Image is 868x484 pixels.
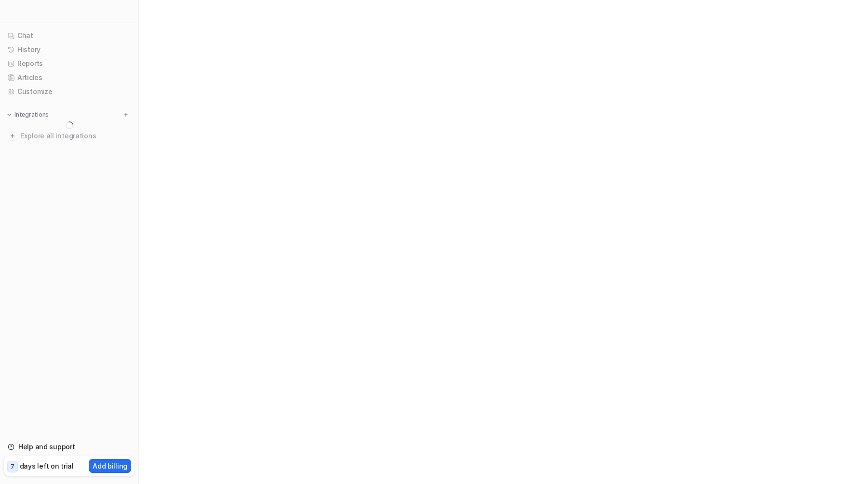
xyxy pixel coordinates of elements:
[11,462,14,471] p: 7
[4,129,135,143] a: Explore all integrations
[122,111,129,118] img: menu_add.svg
[4,71,135,84] a: Articles
[20,128,131,144] span: Explore all integrations
[89,459,131,473] button: Add billing
[4,85,135,98] a: Customize
[14,111,49,119] p: Integrations
[8,131,17,141] img: explore all integrations
[4,57,135,70] a: Reports
[4,110,52,120] button: Integrations
[4,440,135,454] a: Help and support
[93,461,127,471] p: Add billing
[4,29,135,42] a: Chat
[4,43,135,56] a: History
[20,461,74,471] p: days left on trial
[6,111,13,118] img: expand menu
